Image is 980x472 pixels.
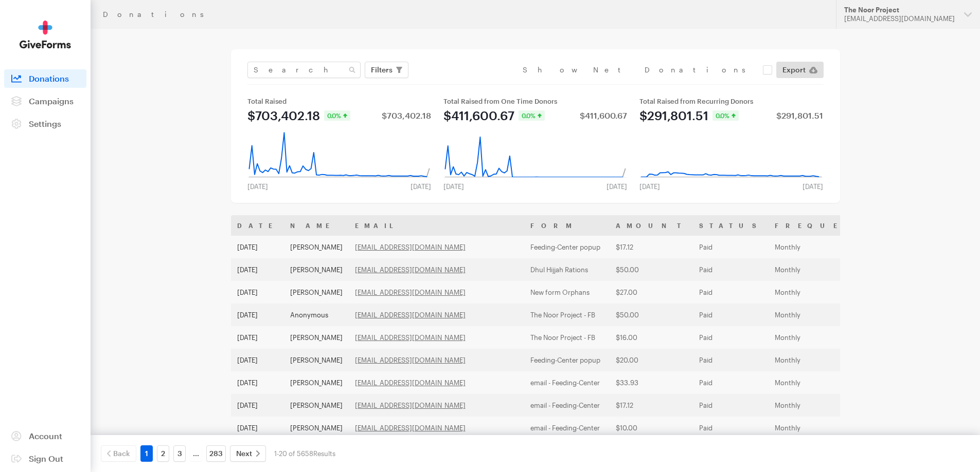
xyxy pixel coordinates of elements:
[769,417,886,439] td: Monthly
[284,371,349,394] td: [PERSON_NAME]
[769,371,886,394] td: Monthly
[580,111,627,120] div: $411,600.67
[231,394,284,417] td: [DATE]
[437,182,470,191] div: [DATE]
[355,311,466,319] a: [EMAIL_ADDRESS][DOMAIN_NAME]
[274,445,335,462] div: 1-20 of 5658
[693,258,769,281] td: Paid
[693,304,769,326] td: Paid
[693,326,769,349] td: Paid
[769,281,886,304] td: Monthly
[776,111,823,120] div: $291,801.51
[355,379,466,387] a: [EMAIL_ADDRESS][DOMAIN_NAME]
[20,21,71,49] img: GiveForms
[284,215,349,236] th: Name
[29,73,69,83] span: Donations
[600,182,633,191] div: [DATE]
[173,445,186,462] a: 3
[639,109,708,122] div: $291,801.51
[355,243,466,251] a: [EMAIL_ADDRESS][DOMAIN_NAME]
[769,304,886,326] td: Monthly
[693,394,769,417] td: Paid
[236,447,252,460] span: Next
[844,6,956,14] div: The Noor Project
[693,281,769,304] td: Paid
[284,394,349,417] td: [PERSON_NAME]
[693,215,769,236] th: Status
[231,349,284,371] td: [DATE]
[4,115,86,133] a: Settings
[284,417,349,439] td: [PERSON_NAME]
[524,349,610,371] td: Feeding-Center popup
[524,394,610,417] td: email - Feeding-Center
[355,356,466,364] a: [EMAIL_ADDRESS][DOMAIN_NAME]
[769,326,886,349] td: Monthly
[610,215,693,236] th: Amount
[355,424,466,432] a: [EMAIL_ADDRESS][DOMAIN_NAME]
[371,64,393,76] span: Filters
[524,326,610,349] td: The Noor Project - FB
[247,109,320,122] div: $703,402.18
[365,62,408,78] button: Filters
[284,258,349,281] td: [PERSON_NAME]
[284,326,349,349] td: [PERSON_NAME]
[29,431,62,441] span: Account
[241,182,274,191] div: [DATE]
[157,445,169,462] a: 2
[639,97,823,105] div: Total Raised from Recurring Donors
[610,326,693,349] td: $16.00
[633,182,666,191] div: [DATE]
[769,215,886,236] th: Frequency
[693,236,769,258] td: Paid
[247,62,361,78] input: Search Name & Email
[769,349,886,371] td: Monthly
[231,417,284,439] td: [DATE]
[231,326,284,349] td: [DATE]
[782,64,806,76] span: Export
[355,266,466,274] a: [EMAIL_ADDRESS][DOMAIN_NAME]
[443,97,627,105] div: Total Raised from One Time Donors
[404,182,437,191] div: [DATE]
[844,14,956,23] div: [EMAIL_ADDRESS][DOMAIN_NAME]
[231,281,284,304] td: [DATE]
[355,333,466,342] a: [EMAIL_ADDRESS][DOMAIN_NAME]
[693,349,769,371] td: Paid
[610,304,693,326] td: $50.00
[29,454,63,463] span: Sign Out
[230,445,266,462] a: Next
[247,97,431,105] div: Total Raised
[4,449,86,468] a: Sign Out
[524,236,610,258] td: Feeding-Center popup
[610,349,693,371] td: $20.00
[524,215,610,236] th: Form
[712,110,739,121] div: 0.0%
[443,109,514,122] div: $411,600.67
[610,236,693,258] td: $17.12
[29,119,61,128] span: Settings
[284,281,349,304] td: [PERSON_NAME]
[524,281,610,304] td: New form Orphans
[355,401,466,409] a: [EMAIL_ADDRESS][DOMAIN_NAME]
[4,92,86,110] a: Campaigns
[284,304,349,326] td: Anonymous
[284,236,349,258] td: [PERSON_NAME]
[4,69,86,88] a: Donations
[231,371,284,394] td: [DATE]
[769,236,886,258] td: Monthly
[355,288,466,296] a: [EMAIL_ADDRESS][DOMAIN_NAME]
[519,110,545,121] div: 0.0%
[313,449,335,458] span: Results
[610,371,693,394] td: $33.93
[769,258,886,281] td: Monthly
[610,394,693,417] td: $17.12
[4,427,86,445] a: Account
[524,417,610,439] td: email - Feeding-Center
[693,371,769,394] td: Paid
[231,304,284,326] td: [DATE]
[231,236,284,258] td: [DATE]
[693,417,769,439] td: Paid
[610,258,693,281] td: $50.00
[324,110,350,121] div: 0.0%
[610,281,693,304] td: $27.00
[349,215,524,236] th: Email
